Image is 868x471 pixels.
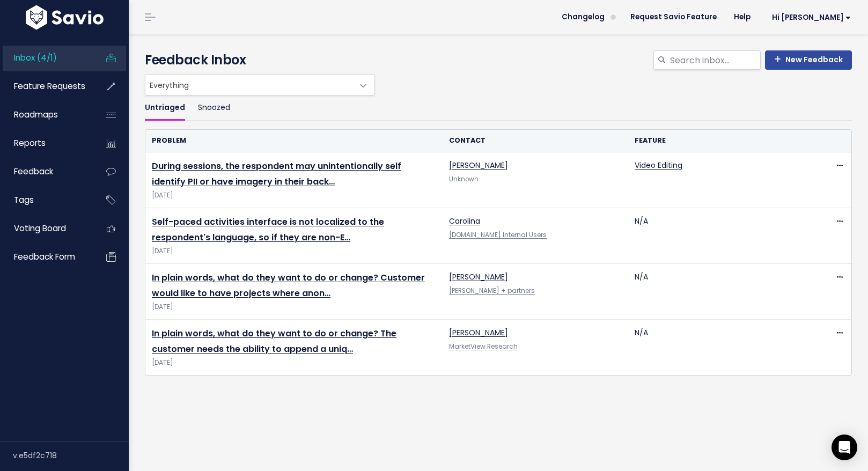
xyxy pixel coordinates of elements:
a: Untriaged [145,95,185,121]
a: Inbox (4/1) [3,46,89,70]
span: Changelog [562,13,605,21]
a: [PERSON_NAME] + partners [449,286,535,295]
a: Feedback form [3,245,89,269]
span: [DATE] [152,357,436,369]
span: Reports [14,137,46,149]
ul: Filter feature requests [145,95,852,121]
a: [PERSON_NAME] [449,271,508,282]
span: [DATE] [152,246,436,257]
a: Hi [PERSON_NAME] [759,9,859,26]
a: Help [725,9,759,25]
a: MarketView Research [449,342,518,351]
a: [DOMAIN_NAME] Internal Users [449,231,547,239]
div: v.e5df2c718 [13,441,129,469]
a: Carolina [449,216,480,226]
a: Tags [3,188,89,212]
a: Reports [3,131,89,156]
a: [PERSON_NAME] [449,327,508,338]
span: Inbox (4/1) [14,52,57,63]
td: N/A [628,264,814,320]
a: Feature Requests [3,74,89,99]
a: Roadmaps [3,102,89,127]
a: Self-paced activities interface is not localized to the respondent's language, so if they are non-E… [152,216,384,244]
h4: Feedback Inbox [145,50,852,70]
input: Search inbox... [669,50,761,70]
a: Video Editing [635,160,682,171]
th: Problem [145,130,443,152]
a: Snoozed [198,95,230,121]
td: N/A [628,208,814,264]
a: During sessions, the respondent may unintentionally self identify PII or have imagery in their back… [152,160,401,188]
a: Voting Board [3,216,89,241]
img: logo-white.9d6f32f41409.svg [23,5,106,30]
span: Feedback form [14,251,75,262]
a: In plain words, what do they want to do or change? The customer needs the ability to append a uniq… [152,327,396,355]
span: Feedback [14,166,53,177]
span: Voting Board [14,223,66,234]
td: N/A [628,320,814,376]
span: Everything [145,74,375,95]
div: Open Intercom Messenger [832,435,857,460]
a: In plain words, what do they want to do or change? Customer would like to have projects where anon… [152,271,425,299]
span: Unknown [449,175,479,183]
th: Contact [443,130,628,152]
span: Tags [14,194,34,205]
a: Request Savio Feature [622,9,725,25]
a: [PERSON_NAME] [449,160,508,171]
span: Roadmaps [14,109,58,120]
span: [DATE] [152,301,436,313]
span: Everything [145,75,353,95]
span: Feature Requests [14,80,85,92]
a: Feedback [3,159,89,184]
span: Hi [PERSON_NAME] [772,13,851,21]
a: New Feedback [765,50,852,70]
th: Feature [628,130,814,152]
span: [DATE] [152,190,436,201]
